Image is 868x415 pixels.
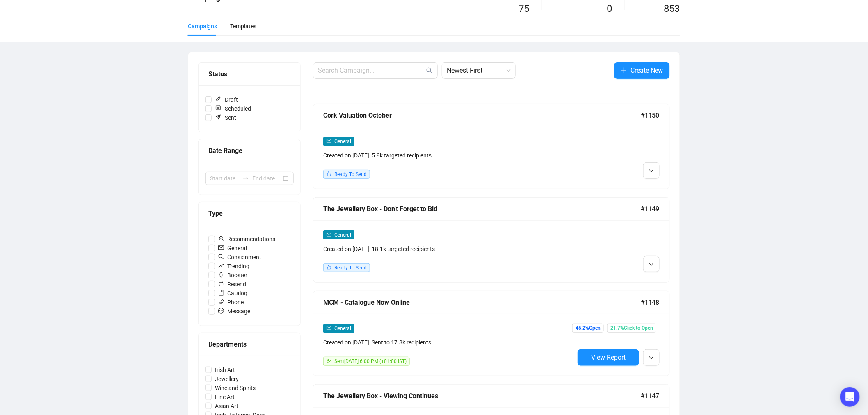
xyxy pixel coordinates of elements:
span: user [218,236,224,242]
span: to [242,175,249,182]
span: mail [327,326,331,331]
span: 853 [664,3,680,14]
span: message [218,308,224,314]
span: Asian Art [212,401,242,410]
div: Created on [DATE] | 18.1k targeted recipients [323,244,574,253]
span: Create New [630,65,663,75]
span: General [334,139,351,144]
div: Created on [DATE] | Sent to 17.8k recipients [323,338,574,347]
span: General [334,326,351,331]
div: Date Range [208,146,290,156]
div: Campaigns [188,22,217,31]
span: down [649,169,654,173]
span: Wine and Spirits [212,383,259,392]
input: Start date [210,174,239,183]
span: book [218,290,224,296]
span: #1148 [641,297,660,308]
span: search [218,254,224,260]
span: Resend [215,280,249,289]
span: Sent [DATE] 6:00 PM (+01:00 IST) [334,358,407,364]
span: 45.2% Open [572,324,604,333]
span: #1147 [641,391,660,401]
span: Scheduled [212,104,254,113]
span: down [649,262,654,267]
span: Booster [215,271,251,280]
span: send [327,358,331,363]
span: Message [215,307,254,316]
a: MCM - Catalogue Now Online#1148mailGeneralCreated on [DATE]| Sent to 17.8k recipientssendSent[DAT... [313,291,670,376]
span: phone [218,299,224,305]
span: retweet [218,281,224,287]
span: down [649,356,654,360]
span: rise [218,263,224,269]
div: The Jewellery Box - Don't Forget to Bid [323,204,641,214]
span: mail [218,245,224,251]
span: General [334,232,351,238]
div: MCM - Catalogue Now Online [323,297,641,308]
span: #1150 [641,110,660,121]
span: Trending [215,262,253,271]
span: like [327,265,331,270]
a: The Jewellery Box - Don't Forget to Bid#1149mailGeneralCreated on [DATE]| 18.1k targeted recipien... [313,197,670,283]
span: search [426,67,433,74]
div: Departments [208,339,290,349]
a: Cork Valuation October#1150mailGeneralCreated on [DATE]| 5.9k targeted recipientslikeReady To Send [313,104,670,189]
span: View Report [591,353,626,361]
div: Cork Valuation October [323,110,641,121]
span: Newest First [447,63,511,78]
button: View Report [578,349,639,366]
span: like [327,171,331,176]
span: General [215,244,250,253]
span: plus [621,67,627,73]
span: Fine Art [212,392,238,401]
span: 21.7% Click to Open [607,324,656,333]
span: 0 [607,3,612,14]
span: Draft [212,95,241,104]
div: Created on [DATE] | 5.9k targeted recipients [323,151,574,160]
span: Ready To Send [334,171,367,177]
span: #1149 [641,204,660,214]
span: Sent [212,113,240,122]
input: Search Campaign... [318,66,425,75]
span: Ready To Send [334,265,367,271]
span: 75 [519,3,529,14]
div: The Jewellery Box - Viewing Continues [323,391,641,401]
span: Phone [215,298,247,307]
span: swap-right [242,175,249,182]
span: Irish Art [212,365,238,374]
span: Jewellery [212,374,242,383]
div: Open Intercom Messenger [840,387,860,407]
div: Type [208,208,290,219]
span: rocket [218,272,224,278]
span: Consignment [215,253,265,262]
div: Status [208,69,290,79]
button: Create New [614,62,670,79]
input: End date [252,174,281,183]
span: Catalog [215,289,251,298]
span: Recommendations [215,235,279,244]
span: mail [327,139,331,144]
span: mail [327,232,331,237]
div: Templates [230,22,256,31]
